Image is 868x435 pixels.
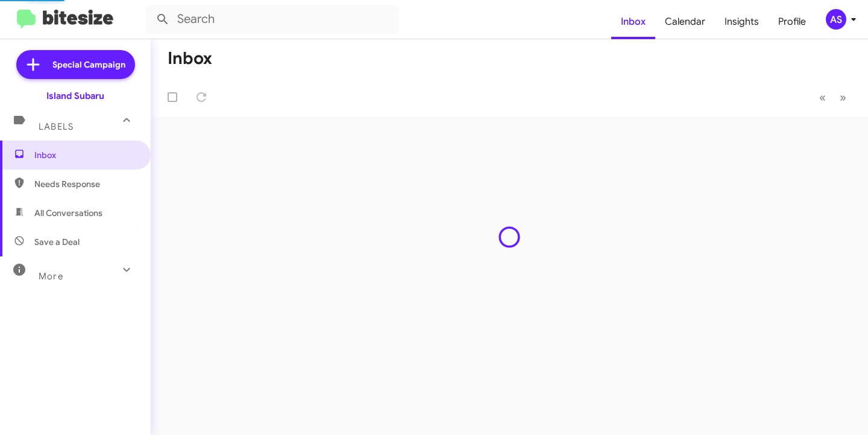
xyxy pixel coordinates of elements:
span: Special Campaign [52,59,125,71]
a: Inbox [611,4,655,39]
nav: Page navigation example [813,85,854,110]
span: » [840,90,846,105]
span: More [39,271,63,282]
button: AS [816,9,855,30]
div: Island Subaru [46,90,104,102]
button: Next [832,85,854,110]
span: Save a Deal [34,236,80,248]
span: All Conversations [34,207,102,219]
span: Needs Response [34,178,137,190]
button: Previous [812,85,833,110]
a: Profile [769,4,816,39]
input: Search [146,5,399,34]
span: Labels [39,121,74,132]
span: « [819,90,826,105]
span: Inbox [34,149,137,161]
a: Special Campaign [16,50,135,79]
h1: Inbox [168,49,212,68]
a: Insights [715,4,769,39]
div: AS [826,9,846,30]
a: Calendar [655,4,715,39]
